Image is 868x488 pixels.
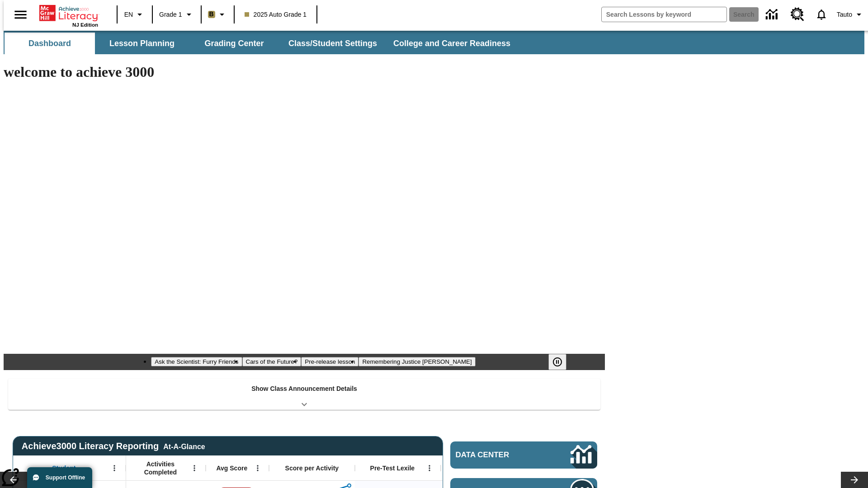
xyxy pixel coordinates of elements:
div: Home [39,3,98,28]
span: Score per Activity [285,464,339,472]
button: Support Offline [27,467,92,488]
a: Home [39,4,98,22]
button: Dashboard [5,33,95,54]
button: Class/Student Settings [281,33,384,54]
span: Student [52,464,75,472]
button: Open Menu [423,461,436,475]
button: Open Menu [188,461,201,475]
span: Tauto [837,10,852,19]
button: Open side menu [7,1,34,28]
button: Boost Class color is light brown. Change class color [204,6,231,23]
button: Slide 3 Pre-release lesson [301,357,359,366]
span: Avg Score [216,464,247,472]
button: Slide 1 Ask the Scientist: Furry Friends [151,357,242,366]
button: Slide 4 Remembering Justice O'Connor [359,357,475,366]
div: Show Class Announcement Details [8,379,600,410]
span: Pre-Test Lexile [370,464,415,472]
span: Data Center [456,450,540,460]
span: EN [124,10,133,19]
a: Data Center [760,2,785,27]
div: At-A-Glance [163,441,205,451]
button: Grading Center [189,33,279,54]
a: Resource Center, Will open in new tab [785,2,810,27]
span: Activities Completed [131,460,190,476]
p: Show Class Announcement Details [251,384,357,394]
button: Language: EN, Select a language [120,6,149,23]
button: Grade: Grade 1, Select a grade [156,6,198,23]
span: Achieve3000 Literacy Reporting [22,441,205,451]
button: Pause [548,354,566,370]
div: SubNavbar [4,31,864,54]
button: Lesson Planning [97,33,187,54]
span: 2025 Auto Grade 1 [245,10,307,19]
button: Open Menu [251,461,264,475]
button: Lesson carousel, Next [841,472,868,488]
span: Grade 1 [159,10,182,19]
button: Profile/Settings [833,6,868,23]
button: College and Career Readiness [386,33,518,54]
div: Pause [548,354,576,370]
button: Slide 2 Cars of the Future? [242,357,302,366]
a: Data Center [450,441,597,469]
div: SubNavbar [4,33,519,54]
a: Notifications [810,3,833,26]
h1: welcome to achieve 3000 [4,64,605,80]
span: Support Offline [46,474,85,481]
button: Open Menu [108,461,121,475]
span: B [209,9,214,20]
span: NJ Edition [72,22,98,28]
input: search field [602,7,726,22]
